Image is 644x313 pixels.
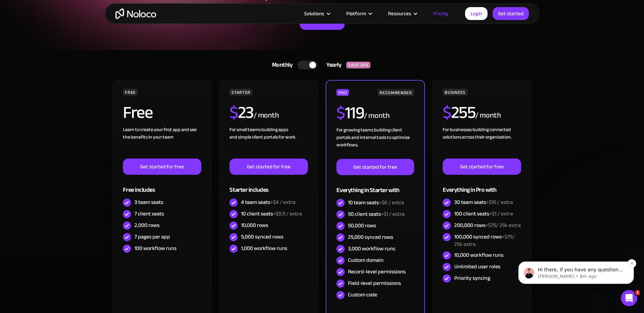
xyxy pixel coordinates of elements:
a: Get started for free [336,159,414,175]
div: 10 team seats [348,199,404,206]
span: $ [443,97,451,128]
span: +$75/ 25k extra [485,220,521,230]
div: 7 client seats [134,210,164,217]
iframe: Intercom notifications message [508,219,644,295]
div: 25,000 synced rows [348,233,393,241]
div: / month [364,110,389,121]
a: Login [465,7,487,20]
div: BUSINESS [443,89,467,96]
span: +$1 / extra [381,209,405,219]
div: 5,000 synced rows [241,233,283,241]
div: Everything in Starter with [336,175,414,197]
div: RECOMMENDED [378,89,414,96]
div: 10,000 rows [241,222,268,229]
div: Solutions [304,9,324,18]
p: Hi there, if you have any questions about our pricing, just let us know! [GEOGRAPHIC_DATA] [30,48,117,55]
a: Get started for free [443,159,521,175]
div: 1,000 workflow runs [241,245,287,252]
div: 50,000 rows [348,222,376,229]
div: Starter includes [229,175,308,197]
div: STARTER [229,89,252,96]
div: 10 client seats [241,210,302,217]
div: For growing teams building client portals and internal tools to optimize workflows. [336,126,414,159]
span: +$4 / extra [270,197,295,207]
span: +$6 / extra [379,197,404,208]
div: FREE [123,89,138,96]
div: For small teams building apps and simple client portals for work. ‍ [229,126,308,159]
div: Solutions [296,9,338,18]
span: 1 [635,290,640,295]
span: $ [336,97,345,129]
div: / month [475,110,501,121]
div: 3 team seats [134,199,163,206]
div: Field-level permissions [348,279,401,287]
div: 4 team seats [241,199,295,206]
h2: 119 [336,104,364,121]
a: Get started [493,7,529,20]
div: 30 team seats [454,199,513,206]
div: For businesses building connected solutions across their organization. ‍ [443,126,521,159]
div: 7 pages per app [134,233,170,241]
div: Unlimited user roles [454,263,500,270]
div: 50 client seats [348,210,405,218]
span: +$0.5 / extra [273,209,302,219]
a: Get started for free [123,159,201,175]
div: Everything in Pro with [443,175,521,197]
div: 100 workflow runs [134,245,177,252]
div: Custom domain [348,256,384,264]
button: Dismiss notification [119,40,128,49]
div: message notification from Darragh, 8m ago. Hi there, if you have any questions about our pricing,... [10,43,126,65]
div: Yearly [318,60,346,70]
div: Resources [388,9,411,18]
p: Message from Darragh, sent 8m ago [30,55,117,61]
a: home [115,8,156,19]
a: Pricing [425,9,457,18]
div: Platform [338,9,380,18]
h2: 255 [443,104,475,121]
div: 100 client seats [454,210,513,217]
div: Priority syncing [454,274,490,282]
div: Monthly [263,60,298,70]
div: / month [254,110,279,121]
div: PRO [336,89,349,96]
span: $ [229,97,238,128]
iframe: Intercom live chat [621,290,637,306]
div: 10,000 workflow runs [454,251,503,259]
div: Learn to create your first app and see the benefits in your team ‍ [123,126,201,159]
span: +$10 / extra [486,197,513,207]
h2: Free [123,104,152,121]
a: Get started for free [229,159,308,175]
div: 2,000 rows [134,222,160,229]
div: Platform [346,9,366,18]
img: Profile image for Darragh [15,49,26,60]
div: Record-level permissions [348,268,406,275]
span: +$75/ 25k extra [454,232,515,249]
h2: 23 [229,104,254,121]
div: 100,000 synced rows [454,233,521,248]
div: Free includes [123,175,201,197]
div: 3,000 workflow runs [348,245,395,252]
div: 200,000 rows [454,222,521,229]
div: SAVE 20% [346,62,370,68]
div: Resources [380,9,425,18]
div: Custom code [348,291,377,298]
span: +$1 / extra [489,209,513,219]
